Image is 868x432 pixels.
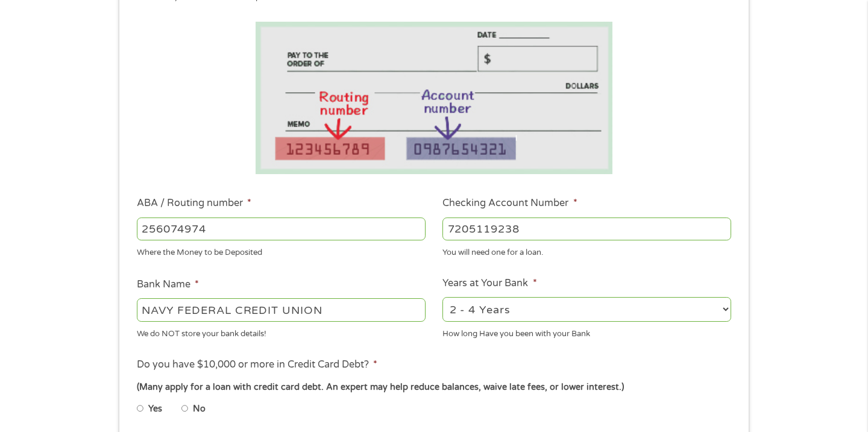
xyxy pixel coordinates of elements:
[442,197,577,210] label: Checking Account Number
[137,197,251,210] label: ABA / Routing number
[137,381,731,394] div: (Many apply for a loan with credit card debt. An expert may help reduce balances, waive late fees...
[137,243,426,259] div: Where the Money to be Deposited
[137,218,426,240] input: 263177916
[137,324,426,340] div: We do NOT store your bank details!
[137,358,377,371] label: Do you have $10,000 or more in Credit Card Debt?
[442,324,731,340] div: How long Have you been with your Bank
[256,22,612,174] img: Routing number location
[442,243,731,259] div: You will need one for a loan.
[193,402,206,416] label: No
[137,278,199,291] label: Bank Name
[442,277,536,290] label: Years at Your Bank
[442,218,731,240] input: 345634636
[148,402,162,416] label: Yes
